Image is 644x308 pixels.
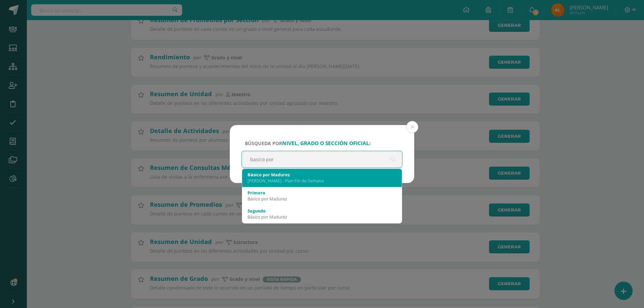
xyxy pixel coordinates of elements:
input: ej. Primero primaria, etc. [242,151,402,168]
div: Básico por Madurez [248,214,396,220]
div: Básico por Madurez [248,172,396,178]
div: Básico por Madurez [248,196,396,202]
strong: nivel, grado o sección oficial: [282,140,371,147]
span: Búsqueda por [245,140,371,146]
div: Primero [248,190,396,196]
div: Segundo [248,208,396,214]
div: [PERSON_NAME] - Plan Fin de Semana [248,178,396,184]
button: Close (Esc) [406,121,418,133]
